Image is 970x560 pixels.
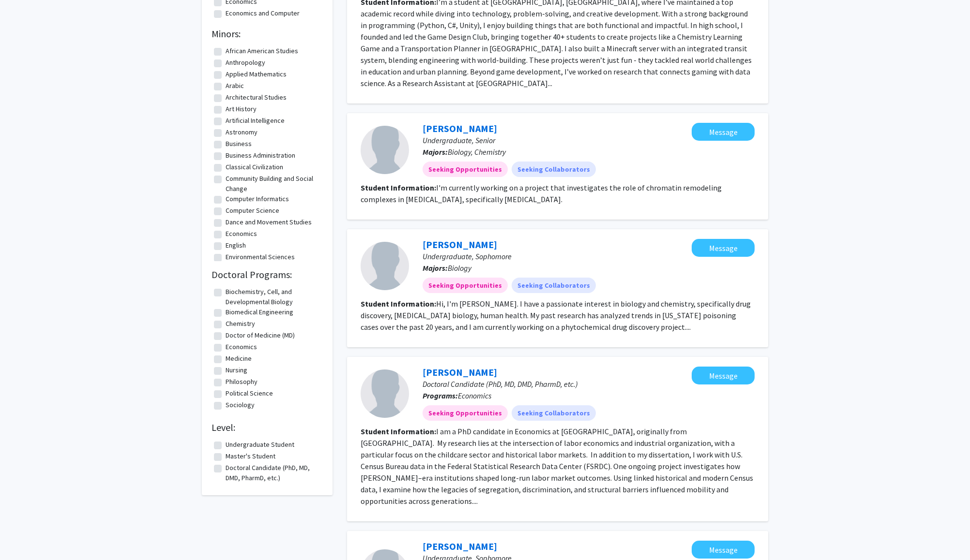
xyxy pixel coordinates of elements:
h2: Minors: [212,28,323,40]
label: Medicine [226,354,252,364]
label: Computer Science [226,206,279,216]
button: Message Amy Lim [692,367,755,384]
label: Dance and Movement Studies [226,217,312,227]
span: Doctoral Candidate (PhD, MD, DMD, PharmD, etc.) [423,379,578,389]
h2: Doctoral Programs: [212,269,323,280]
h2: Level: [212,422,323,433]
mat-chip: Seeking Opportunities [423,405,508,421]
label: Business Administration [226,150,295,161]
a: [PERSON_NAME] [423,238,497,251]
label: Community Building and Social Change [226,174,320,194]
label: Classical Civilization [226,162,283,172]
mat-chip: Seeking Collaborators [512,162,596,177]
button: Message Christopher Li [692,123,755,141]
fg-read-more: Hi, I'm [PERSON_NAME]. I have a passionate interest in biology and chemistry, specifically drug d... [361,299,751,332]
label: Art History [226,104,257,114]
mat-chip: Seeking Collaborators [512,278,596,293]
b: Student Information: [361,427,436,436]
mat-chip: Seeking Collaborators [512,405,596,421]
button: Message Alec Zheng [692,541,755,559]
mat-chip: Seeking Opportunities [423,162,508,177]
label: Economics [226,342,257,352]
label: African American Studies [226,46,298,56]
b: Majors: [423,263,448,273]
span: Biology [448,263,471,273]
b: Majors: [423,147,448,157]
label: Biochemistry, Cell, and Developmental Biology [226,287,320,307]
fg-read-more: I'm currently working on a project that investigates the role of chromatin remodeling complexes i... [361,183,722,204]
mat-chip: Seeking Opportunities [423,278,508,293]
label: Sociology [226,400,255,410]
span: Undergraduate, Sophomore [423,251,512,261]
label: Nursing [226,365,247,375]
button: Message Andrew Conlon [692,239,755,257]
label: Master's Student [226,451,275,461]
span: Economics [458,391,491,400]
iframe: Chat [7,516,41,553]
label: Economics [226,229,257,239]
span: Biology, Chemistry [448,147,506,157]
b: Student Information: [361,299,436,309]
label: Doctor of Medicine (MD) [226,330,295,340]
label: Artificial Intelligence [226,116,285,126]
label: Arabic [226,81,244,91]
label: Doctoral Candidate (PhD, MD, DMD, PharmD, etc.) [226,463,320,483]
label: Chemistry [226,319,255,329]
label: Architectural Studies [226,92,287,103]
label: Applied Mathematics [226,69,287,79]
label: Computer Informatics [226,194,289,204]
label: Political Science [226,388,273,398]
b: Student Information: [361,183,436,192]
label: Biomedical Engineering [226,307,293,317]
label: Anthropology [226,58,265,68]
label: Economics and Computer Science [226,8,320,29]
span: Undergraduate, Senior [423,135,495,145]
a: [PERSON_NAME] [423,540,497,552]
label: Undergraduate Student [226,440,294,450]
fg-read-more: I am a PhD candidate in Economics at [GEOGRAPHIC_DATA], originally from [GEOGRAPHIC_DATA]. My res... [361,427,753,506]
label: English [226,240,246,251]
a: [PERSON_NAME] [423,122,497,134]
b: Programs: [423,391,458,400]
label: Environmental Sciences [226,252,295,262]
label: Philosophy [226,377,258,387]
label: Astronomy [226,127,258,137]
label: Business [226,139,252,149]
a: [PERSON_NAME] [423,366,497,378]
